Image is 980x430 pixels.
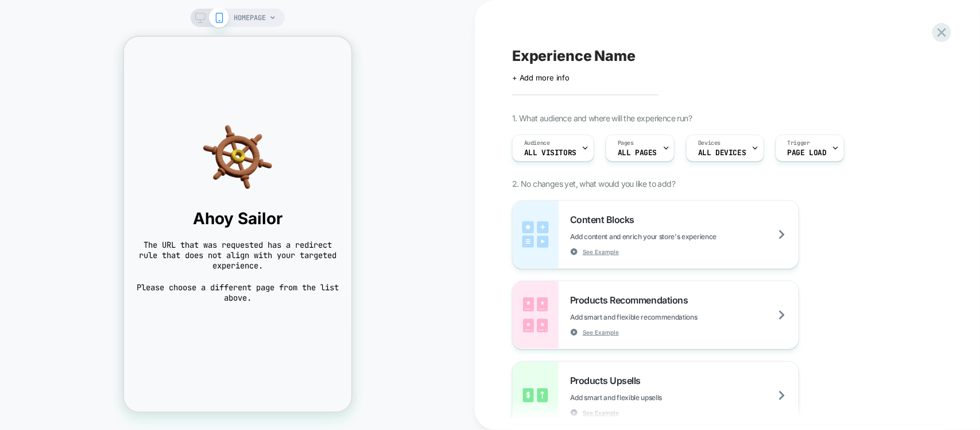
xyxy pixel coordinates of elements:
span: Add smart and flexible upsells [570,393,719,402]
span: See Example [583,328,619,336]
span: Add smart and flexible recommendations [570,313,755,321]
span: Add content and enrich your store's experience [570,232,774,241]
span: See Example [583,248,619,256]
span: See Example [583,409,619,417]
span: HOMEPAGE [234,9,266,27]
span: Products Upsells [570,375,646,386]
span: Devices [698,139,721,147]
img: navigation helm [11,86,216,155]
span: Audience [524,139,550,147]
span: Please choose a different page from the list above. [11,245,216,266]
span: ALL PAGES [618,149,657,157]
span: + Add more info [512,73,570,82]
span: Pages [618,139,634,147]
span: The URL that was requested has a redirect rule that does not align with your targeted experience. [11,203,216,234]
span: Content Blocks [570,214,640,225]
span: ALL DEVICES [698,149,746,157]
span: Products Recommendations [570,294,694,306]
span: Ahoy Sailor [11,172,216,191]
span: 1. What audience and where will the experience run? [512,113,692,123]
span: Experience Name [512,47,636,64]
span: 2. No changes yet, what would you like to add? [512,179,675,189]
span: Trigger [788,139,810,147]
span: All Visitors [524,149,576,157]
span: Page Load [788,149,827,157]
